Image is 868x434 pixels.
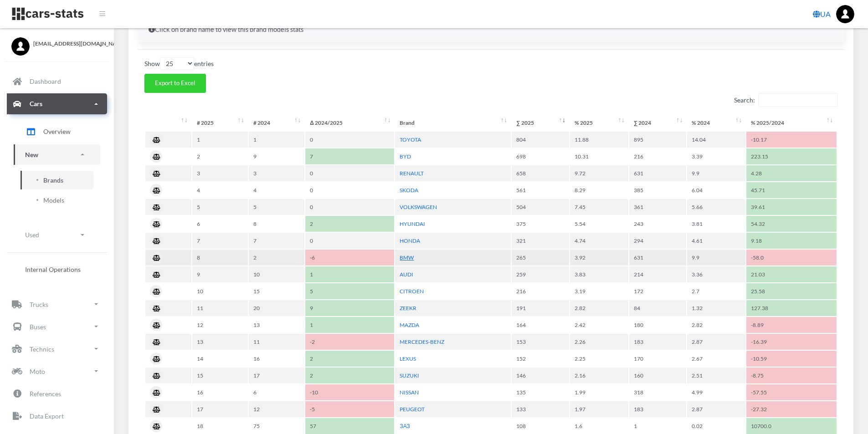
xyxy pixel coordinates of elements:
td: 10700.0 [746,418,837,434]
td: 13 [192,334,248,350]
a: Buses [7,316,107,337]
td: 4.74 [570,233,628,249]
td: 375 [512,216,569,232]
td: 146 [512,368,569,383]
td: 216 [629,148,687,164]
a: BMW [400,254,414,261]
td: 0 [305,182,394,198]
td: 1 [192,132,248,148]
td: 13 [249,317,304,333]
td: 12 [192,317,248,333]
td: 57 [305,418,394,434]
td: 504 [512,199,569,215]
td: 1.6 [570,418,628,434]
a: MERCEDES-BENZ [400,338,444,345]
td: 2 [192,148,248,164]
td: 5.66 [687,199,745,215]
td: 20 [249,300,304,316]
td: 11 [249,334,304,350]
td: 5 [249,199,304,215]
a: BYD [400,153,411,160]
a: VOLKSWAGEN [400,204,437,210]
span: Models [43,195,64,205]
a: Moto [7,361,107,382]
td: 561 [512,182,569,198]
td: 3.81 [687,216,745,232]
td: 5 [305,283,394,299]
a: Internal Operations [14,260,100,279]
td: 243 [629,216,687,232]
td: 3.92 [570,250,628,266]
p: References [30,388,61,399]
a: Used [14,225,100,245]
input: Search: [758,93,837,107]
a: Data Export [7,405,107,426]
td: 16 [249,351,304,367]
td: 25.58 [746,283,837,299]
td: 3.36 [687,266,745,282]
td: 153 [512,334,569,350]
p: Trucks [30,299,48,310]
td: 0 [305,165,394,181]
span: Internal Operations [25,265,81,274]
td: 1 [305,317,394,333]
td: 11.88 [570,132,628,148]
td: 84 [629,300,687,316]
td: 265 [512,250,569,266]
td: 4 [249,182,304,198]
td: -10 [305,384,394,400]
td: 54.32 [746,216,837,232]
a: SKODA [400,187,418,194]
td: 18 [192,418,248,434]
img: ... [836,5,854,23]
a: HYUNDAI [400,220,425,227]
td: 39.61 [746,199,837,215]
td: 9.72 [570,165,628,181]
td: -57.55 [746,384,837,400]
td: 17 [249,368,304,383]
p: Technics [30,343,54,355]
td: 2.16 [570,368,628,383]
td: -8.89 [746,317,837,333]
th: Δ&nbsp;2024/2025: activate to sort column ascending [305,115,394,131]
td: 2 [305,368,394,383]
td: 1 [629,418,687,434]
a: Brands [21,171,93,189]
p: Cars [30,98,42,109]
td: 133 [512,401,569,417]
td: -8.75 [746,368,837,383]
td: 10 [249,266,304,282]
td: 15 [192,368,248,383]
td: 75 [249,418,304,434]
td: 2.87 [687,401,745,417]
td: 1.32 [687,300,745,316]
td: 17 [192,401,248,417]
td: 2.51 [687,368,745,383]
td: 895 [629,132,687,148]
img: navbar brand [11,7,84,21]
td: -6 [305,250,394,266]
td: 2.82 [570,300,628,316]
td: 2.87 [687,334,745,350]
a: New [14,144,100,165]
td: 214 [629,266,687,282]
td: 2 [249,250,304,266]
td: 4.99 [687,384,745,400]
a: Models [21,191,93,209]
a: SUZUKI [400,372,419,379]
td: 6 [192,216,248,232]
td: 3 [249,165,304,181]
a: References [7,383,107,404]
a: LEXUS [400,355,416,362]
th: %&nbsp;2025: activate to sort column ascending [570,115,628,131]
td: 0 [305,199,394,215]
p: Moto [30,366,45,377]
td: 294 [629,233,687,249]
th: %&nbsp;2025/2024: activate to sort column ascending [746,115,837,131]
td: 804 [512,132,569,148]
a: [EMAIL_ADDRESS][DOMAIN_NAME] [11,37,103,48]
a: HONDA [400,237,420,244]
td: 135 [512,384,569,400]
td: 0.02 [687,418,745,434]
td: 11 [192,300,248,316]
